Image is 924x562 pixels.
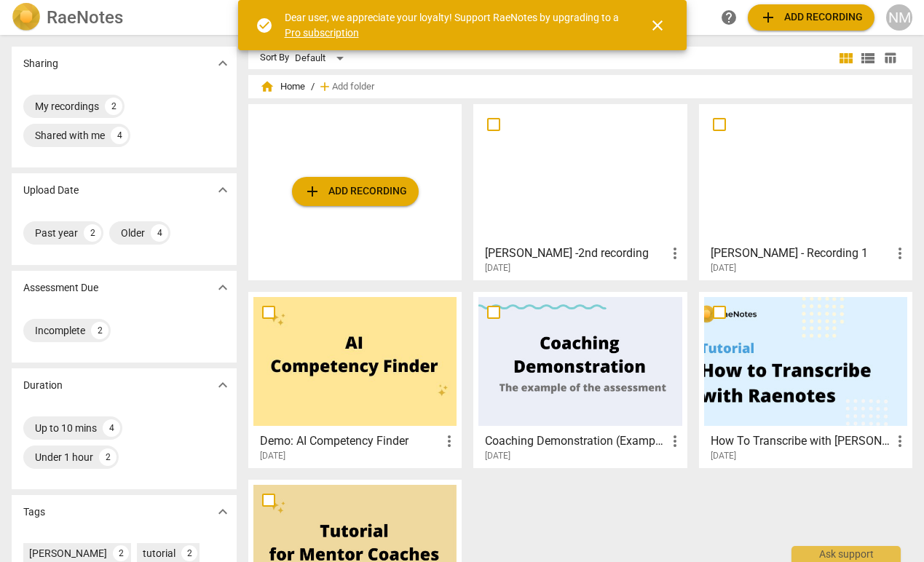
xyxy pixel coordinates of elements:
[859,50,877,67] span: view_list
[35,99,99,114] div: My recordings
[292,177,419,206] button: Upload
[304,183,407,200] span: Add recording
[212,52,234,74] button: Show more
[214,55,232,72] span: expand_more
[485,432,666,450] h3: Coaching Demonstration (Example)
[260,52,289,63] div: Sort By
[704,109,907,274] a: [PERSON_NAME] - Recording 1[DATE]
[99,448,117,466] div: 2
[151,224,168,242] div: 4
[23,56,58,71] p: Sharing
[29,546,107,561] div: [PERSON_NAME]
[711,450,736,462] span: [DATE]
[485,262,510,274] span: [DATE]
[891,432,909,450] span: more_vert
[759,9,863,26] span: Add recording
[304,183,321,200] span: add
[35,226,78,240] div: Past year
[47,7,123,28] h2: RaeNotes
[285,27,359,39] a: Pro subscription
[214,181,232,199] span: expand_more
[485,450,510,462] span: [DATE]
[214,279,232,296] span: expand_more
[879,47,901,69] button: Table view
[441,432,458,450] span: more_vert
[12,3,234,32] a: LogoRaeNotes
[260,79,305,94] span: Home
[720,9,738,26] span: help
[748,4,874,31] button: Upload
[12,3,41,32] img: Logo
[111,127,128,144] div: 4
[113,545,129,561] div: 2
[759,9,777,26] span: add
[317,79,332,94] span: add
[35,450,93,464] div: Under 1 hour
[640,8,675,43] button: Close
[791,546,901,562] div: Ask support
[91,322,108,339] div: 2
[295,47,349,70] div: Default
[891,245,909,262] span: more_vert
[212,277,234,298] button: Show more
[212,179,234,201] button: Show more
[704,297,907,462] a: How To Transcribe with [PERSON_NAME][DATE]
[212,374,234,396] button: Show more
[105,98,122,115] div: 2
[23,183,79,198] p: Upload Date
[711,262,736,274] span: [DATE]
[886,4,912,31] button: NM
[260,432,441,450] h3: Demo: AI Competency Finder
[143,546,175,561] div: tutorial
[253,297,457,462] a: Demo: AI Competency Finder[DATE]
[23,378,63,393] p: Duration
[23,504,45,520] p: Tags
[835,47,857,69] button: Tile view
[260,79,275,94] span: home
[857,47,879,69] button: List view
[260,450,285,462] span: [DATE]
[666,245,684,262] span: more_vert
[478,109,682,274] a: [PERSON_NAME] -2nd recording[DATE]
[883,51,897,65] span: table_chart
[35,421,97,435] div: Up to 10 mins
[332,82,374,92] span: Add folder
[311,82,315,92] span: /
[649,17,666,34] span: close
[121,226,145,240] div: Older
[214,503,232,521] span: expand_more
[485,245,666,262] h3: Natalie Marguet -2nd recording
[212,501,234,523] button: Show more
[35,128,105,143] div: Shared with me
[103,419,120,437] div: 4
[23,280,98,296] p: Assessment Due
[837,50,855,67] span: view_module
[716,4,742,31] a: Help
[181,545,197,561] div: 2
[84,224,101,242] div: 2
[478,297,682,462] a: Coaching Demonstration (Example)[DATE]
[214,376,232,394] span: expand_more
[256,17,273,34] span: check_circle
[285,10,623,40] div: Dear user, we appreciate your loyalty! Support RaeNotes by upgrading to a
[666,432,684,450] span: more_vert
[711,432,891,450] h3: How To Transcribe with RaeNotes
[35,323,85,338] div: Incomplete
[711,245,891,262] h3: Natalie Marguet - Recording 1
